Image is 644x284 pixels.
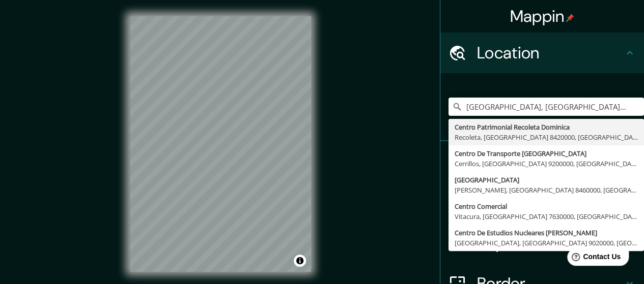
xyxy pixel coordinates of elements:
div: Location [440,33,644,73]
div: Layout [440,223,644,263]
button: Toggle attribution [294,255,306,267]
div: Pins [440,141,644,182]
h4: Mappin [510,6,575,26]
h4: Location [477,43,624,63]
div: Centro De Transporte [GEOGRAPHIC_DATA] [455,148,638,159]
div: [PERSON_NAME], [GEOGRAPHIC_DATA] 8460000, [GEOGRAPHIC_DATA] [455,185,638,195]
canvas: Map [130,16,311,272]
h4: Layout [477,233,624,253]
div: Cerrillos, [GEOGRAPHIC_DATA] 9200000, [GEOGRAPHIC_DATA] [455,159,638,169]
div: Vitacura, [GEOGRAPHIC_DATA] 7630000, [GEOGRAPHIC_DATA] [455,211,638,222]
img: pin-icon.png [566,14,574,22]
div: Recoleta, [GEOGRAPHIC_DATA] 8420000, [GEOGRAPHIC_DATA] [455,132,638,142]
div: [GEOGRAPHIC_DATA] [455,175,638,185]
div: Centro De Estudios Nucleares [PERSON_NAME] [455,228,638,238]
div: Centro Comercial [455,201,638,211]
div: Centro Patrimonial Recoleta Dominica [455,122,638,132]
div: [GEOGRAPHIC_DATA], [GEOGRAPHIC_DATA] 9020000, [GEOGRAPHIC_DATA] [455,238,638,248]
div: Style [440,182,644,223]
iframe: Help widget launcher [553,244,633,273]
input: Pick your city or area [449,98,644,116]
